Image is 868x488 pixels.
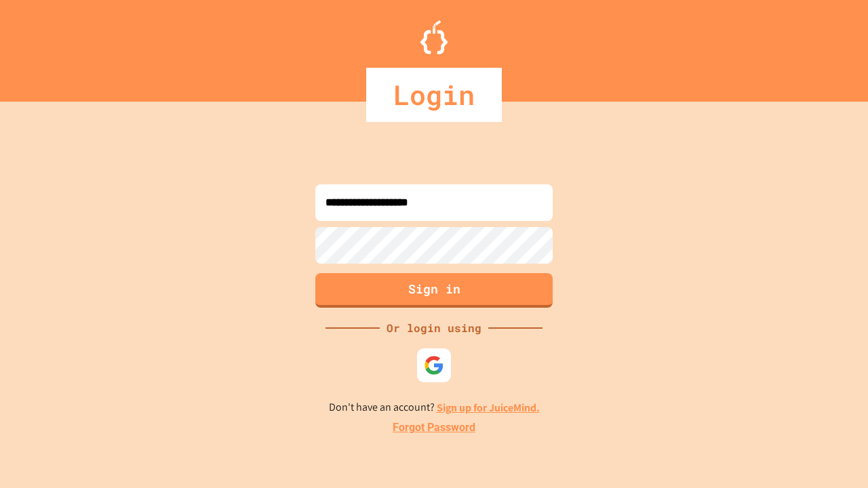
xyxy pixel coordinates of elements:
div: Login [366,68,502,122]
p: Don't have an account? [329,399,540,416]
div: Or login using [380,320,488,336]
img: google-icon.svg [424,355,444,375]
button: Sign in [315,273,553,308]
a: Sign up for JuiceMind. [437,401,540,415]
a: Forgot Password [393,420,475,436]
img: Logo.svg [420,20,448,54]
